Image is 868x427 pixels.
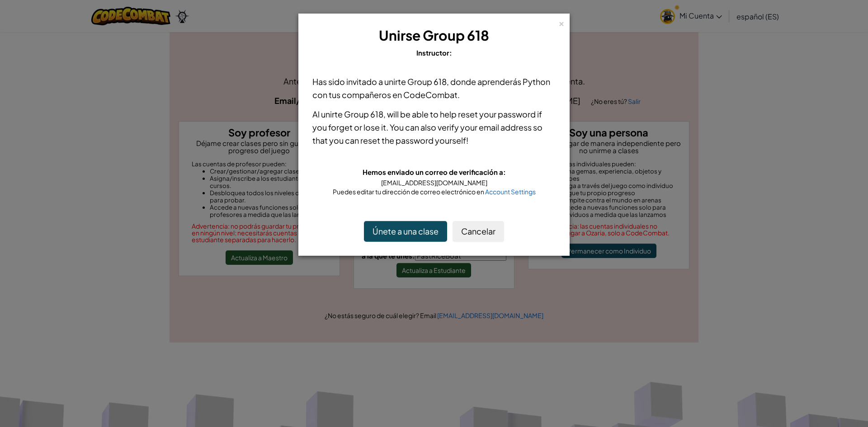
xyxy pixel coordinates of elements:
[379,27,420,44] span: Unirse
[312,109,344,119] span: Al unirte
[407,76,447,87] span: Group 618
[363,168,506,176] span: Hemos enviado un correo de verificación a:
[333,188,485,196] span: Puedes editar tu dirección de correo electrónico en
[364,221,447,242] button: Únete a una clase
[485,188,536,196] a: Account Settings
[383,109,387,119] span: ,
[312,76,407,87] span: Has sido invitado a unirte
[312,109,542,145] span: will be able to help reset your password if you forget or lose it. You can also verify your email...
[558,18,565,27] div: ×
[453,221,504,242] button: Cancelar
[312,89,460,100] span: con tus compañeros en CodeCombat.
[523,76,550,87] span: Python
[447,76,523,87] span: , donde aprenderás
[312,178,556,187] div: [EMAIL_ADDRESS][DOMAIN_NAME]
[416,48,452,57] span: Instructor:
[423,27,489,44] span: Group 618
[344,109,383,119] span: Group 618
